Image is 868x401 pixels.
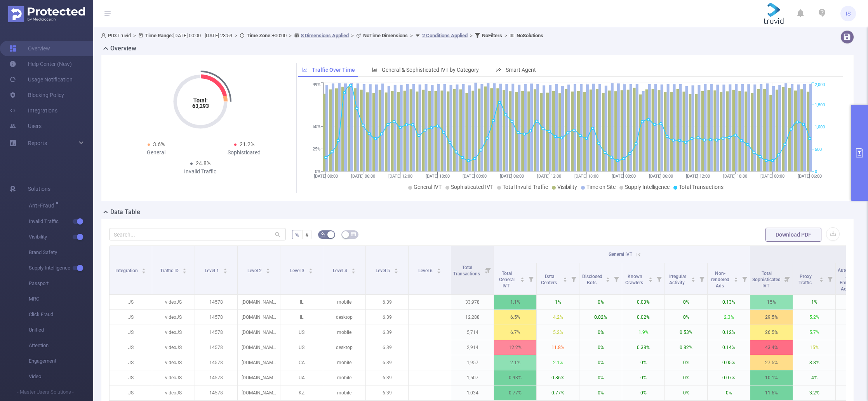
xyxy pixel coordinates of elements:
[846,6,851,21] span: IS
[247,268,263,273] span: Level 2
[28,181,50,197] span: Solutions
[193,97,207,104] tspan: Total:
[247,33,272,38] b: Time Zone:
[108,33,117,38] b: PID:
[238,385,280,400] p: [DOMAIN_NAME]
[525,263,536,294] i: Filter menu
[351,267,355,270] i: icon: caret-up
[494,370,536,385] p: 0.93%
[305,232,309,238] span: #
[582,274,602,285] span: Disclosed Bots
[29,322,93,338] span: Unified
[622,385,664,400] p: 0%
[153,141,165,147] span: 3.6%
[223,267,228,272] div: Sort
[502,33,510,38] span: >
[708,385,750,400] p: 0%
[537,385,579,400] p: 0.77%
[586,184,616,190] span: Time on Site
[520,279,525,281] i: icon: caret-down
[323,355,365,370] p: mobile
[765,228,821,242] button: Download PDF
[266,267,270,272] div: Sort
[29,353,93,369] span: Engagement
[280,355,323,370] p: CA
[280,340,323,355] p: US
[711,271,729,289] span: Non-rendered Ads
[321,232,325,237] i: icon: bg-colors
[112,149,200,157] div: General
[819,276,824,281] div: Sort
[388,174,412,179] tspan: [DATE] 12:00
[110,355,152,370] p: JS
[9,41,50,56] a: Overview
[517,33,543,38] b: No Solutions
[815,102,825,107] tspan: 1,500
[622,295,664,309] p: 0.03%
[308,267,313,272] div: Sort
[426,174,450,179] tspan: [DATE] 18:00
[612,174,636,179] tspan: [DATE] 00:00
[520,276,525,281] div: Sort
[29,203,57,208] span: Anti-Fraud
[312,67,355,73] span: Traffic Over Time
[451,325,494,340] p: 5,714
[394,267,398,270] i: icon: caret-up
[819,279,824,281] i: icon: caret-down
[579,385,622,400] p: 0%
[506,67,536,73] span: Smart Agent
[205,268,220,273] span: Level 1
[195,340,237,355] p: 14578
[9,56,72,72] a: Help Center (New)
[579,370,622,385] p: 0%
[142,270,146,273] i: icon: caret-down
[238,340,280,355] p: [DOMAIN_NAME]
[280,295,323,309] p: IL
[200,149,289,157] div: Sophisticated
[141,267,146,272] div: Sort
[280,385,323,400] p: KZ
[750,325,793,340] p: 26.5%
[29,291,93,307] span: MRC
[302,67,308,73] i: icon: line-chart
[313,83,320,88] tspan: 99%
[557,184,577,190] span: Visibility
[109,228,286,240] input: Search...
[537,370,579,385] p: 0.86%
[503,184,548,190] span: Total Invalid Traffic
[760,174,785,179] tspan: [DATE] 00:00
[750,295,793,309] p: 15%
[183,267,187,270] i: icon: caret-up
[798,174,822,179] tspan: [DATE] 06:00
[28,140,47,146] span: Reports
[622,325,664,340] p: 1.9%
[649,279,653,281] i: icon: caret-down
[739,263,750,294] i: Filter menu
[290,268,306,273] span: Level 3
[665,295,707,309] p: 0%
[115,268,139,273] span: Integration
[9,72,73,87] a: Usage Notification
[394,270,398,273] i: icon: caret-down
[451,355,494,370] p: 1,957
[750,385,793,400] p: 11.6%
[579,295,622,309] p: 0%
[280,310,323,325] p: IL
[101,33,108,38] i: icon: user
[793,355,835,370] p: 3.8%
[451,370,494,385] p: 1,507
[9,118,42,134] a: Users
[724,174,748,179] tspan: [DATE] 18:00
[333,268,348,273] span: Level 4
[313,124,320,129] tspan: 50%
[579,340,622,355] p: 0%
[152,385,195,400] p: videoJS
[451,385,494,400] p: 1,034
[8,6,85,22] img: Protected Media
[266,267,270,270] i: icon: caret-up
[669,274,686,285] span: Irregular Activity
[9,87,64,103] a: Blocking Policy
[238,310,280,325] p: [DOMAIN_NAME]
[734,276,738,278] i: icon: caret-up
[708,340,750,355] p: 0.14%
